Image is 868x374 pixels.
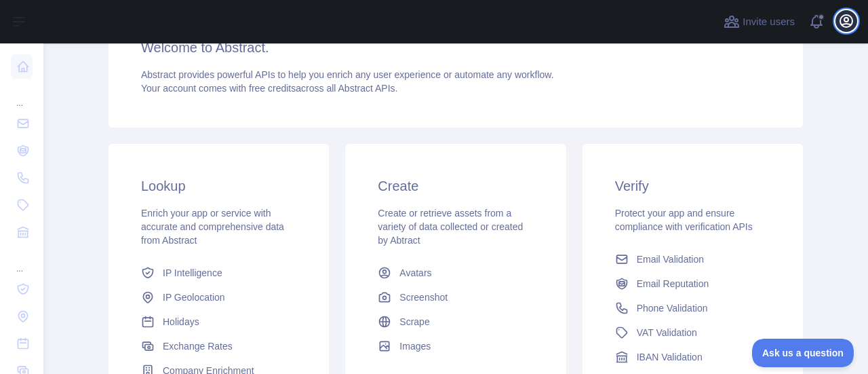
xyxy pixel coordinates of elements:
[163,291,225,304] span: IP Geolocation
[610,345,776,369] a: IBAN Validation
[637,326,697,339] span: VAT Validation
[399,266,431,280] span: Avatars
[615,176,770,195] h3: Verify
[136,285,302,310] a: IP Geolocation
[378,208,523,246] span: Create or retrieve assets from a variety of data collected or created by Abtract
[752,339,854,367] iframe: Toggle Customer Support
[372,261,538,285] a: Avatars
[141,69,554,80] span: Abstract provides powerful APIs to help you enrich any user experience or automate any workflow.
[141,208,284,246] span: Enrich your app or service with accurate and comprehensive data from Abstract
[136,261,302,285] a: IP Intelligence
[163,315,199,329] span: Holidays
[141,176,296,195] h3: Lookup
[610,272,776,296] a: Email Reputation
[163,339,233,353] span: Exchange Rates
[399,339,431,353] span: Images
[615,208,753,232] span: Protect your app and ensure compliance with verification APIs
[637,253,704,266] span: Email Validation
[372,310,538,334] a: Scrape
[136,334,302,358] a: Exchange Rates
[637,301,708,315] span: Phone Validation
[11,247,33,274] div: ...
[372,285,538,310] a: Screenshot
[610,296,776,320] a: Phone Validation
[163,266,222,280] span: IP Intelligence
[141,38,770,57] h3: Welcome to Abstract.
[249,83,296,94] span: free credits
[372,334,538,358] a: Images
[378,176,533,195] h3: Create
[399,315,429,329] span: Scrape
[610,247,776,272] a: Email Validation
[610,320,776,345] a: VAT Validation
[637,277,709,291] span: Email Reputation
[136,310,302,334] a: Holidays
[721,11,797,33] button: Invite users
[399,291,448,304] span: Screenshot
[141,83,397,94] span: Your account comes with across all Abstract APIs.
[743,14,795,30] span: Invite users
[637,350,703,364] span: IBAN Validation
[11,81,33,109] div: ...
